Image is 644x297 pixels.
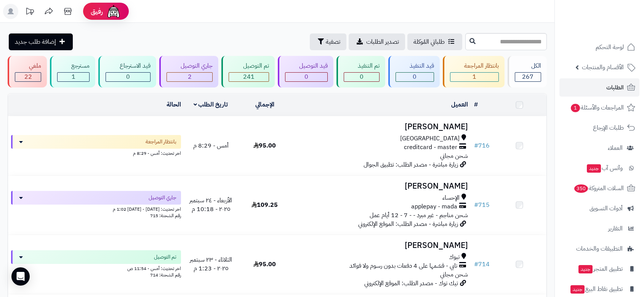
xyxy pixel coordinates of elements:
[360,72,364,81] span: 0
[400,134,460,143] span: [GEOGRAPHIC_DATA]
[106,73,150,81] div: 0
[404,143,457,152] span: creditcard - master
[570,285,585,294] span: جديد
[15,62,41,70] div: ملغي
[450,73,498,81] div: 1
[606,82,624,93] span: الطلبات
[158,56,220,87] a: جاري التوصيل 2
[220,56,276,87] a: تم التوصيل 241
[522,72,533,81] span: 267
[126,72,130,81] span: 0
[285,62,328,70] div: قيد التوصيل
[188,72,192,81] span: 2
[440,270,468,279] span: شحن مجاني
[570,284,623,294] span: تطبيق نقاط البيع
[442,194,460,202] span: الإحساء
[229,73,268,81] div: 241
[559,38,639,56] a: لوحة التحكم
[58,73,89,81] div: 1
[592,6,637,22] img: logo-2.png
[150,212,181,219] span: رقم الشحنة: 715
[387,56,441,87] a: قيد التنفيذ 0
[349,262,457,270] span: تابي - قسّمها على 4 دفعات بدون رسوم ولا فوائد
[276,56,335,87] a: قيد التوصيل 0
[194,100,228,109] a: تاريخ الطلب
[608,143,623,153] span: العملاء
[106,4,121,19] img: ai-face.png
[167,62,213,70] div: جاري التوصيل
[574,184,588,193] span: 350
[252,200,278,210] span: 109.25
[335,56,387,87] a: تم التنفيذ 0
[506,56,548,87] a: الكل267
[370,211,468,220] span: شحن مناجم - غير مبرد - - 7 - 12 أيام عمل
[473,72,476,81] span: 1
[229,62,269,70] div: تم التوصيل
[559,78,639,97] a: الطلبات
[344,73,379,81] div: 0
[440,151,468,160] span: شحن مجاني
[515,62,541,70] div: الكل
[586,163,623,173] span: وآتس آب
[571,104,580,112] span: 1
[243,72,255,81] span: 241
[364,279,458,288] span: تيك توك - مصدر الطلب: الموقع الإلكتروني
[559,139,639,157] a: العملاء
[559,260,639,278] a: تطبيق المتجرجديد
[106,62,151,70] div: قيد الاسترجاع
[97,56,158,87] a: قيد الاسترجاع 0
[20,4,39,21] a: تحديثات المنصة
[413,72,417,81] span: 0
[559,199,639,218] a: أدوات التسويق
[189,196,232,214] span: الأربعاء - ٢٤ سبتمبر ٢٠٢٥ - 10:18 م
[9,33,73,50] a: إضافة طلب جديد
[396,73,434,81] div: 0
[559,240,639,258] a: التطبيقات والخدمات
[149,194,176,202] span: جاري التوصيل
[366,37,399,46] span: تصدير الطلبات
[358,219,458,229] span: زيارة مباشرة - مصدر الطلب: الموقع الإلكتروني
[193,141,229,150] span: أمس - 8:29 م
[253,260,276,269] span: 95.00
[587,164,601,173] span: جديد
[349,33,405,50] a: تصدير الطلبات
[11,205,181,213] div: اخر تحديث: [DATE] - [DATE] 1:02 م
[310,33,346,50] button: تصفية
[167,73,212,81] div: 2
[582,62,624,73] span: الأقسام والمنتجات
[167,100,181,109] a: الحالة
[295,182,468,191] h3: [PERSON_NAME]
[574,183,624,194] span: السلات المتروكة
[474,200,490,210] a: #715
[295,241,468,250] h3: [PERSON_NAME]
[596,42,624,52] span: لوحة التحكم
[578,265,593,273] span: جديد
[146,138,176,146] span: بانتظار المراجعة
[11,267,30,286] div: Open Intercom Messenger
[608,223,623,234] span: التقارير
[559,179,639,197] a: السلات المتروكة350
[474,200,478,210] span: #
[11,149,181,157] div: اخر تحديث: أمس - 8:29 م
[364,160,458,169] span: زيارة مباشرة - مصدر الطلب: تطبيق الجوال
[559,219,639,238] a: التقارير
[326,37,340,46] span: تصفية
[559,98,639,117] a: المراجعات والأسئلة1
[72,72,75,81] span: 1
[304,72,308,81] span: 0
[411,202,457,211] span: applepay - mada
[576,243,623,254] span: التطبيقات والخدمات
[570,102,624,113] span: المراجعات والأسئلة
[396,62,434,70] div: قيد التنفيذ
[91,7,103,16] span: رفيق
[6,56,48,87] a: ملغي 22
[474,260,478,269] span: #
[154,253,176,261] span: تم التوصيل
[474,141,490,150] a: #716
[474,260,490,269] a: #714
[407,33,462,50] a: طلباتي المُوكلة
[451,100,468,109] a: العميل
[559,119,639,137] a: طلبات الإرجاع
[344,62,380,70] div: تم التنفيذ
[590,203,623,214] span: أدوات التسويق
